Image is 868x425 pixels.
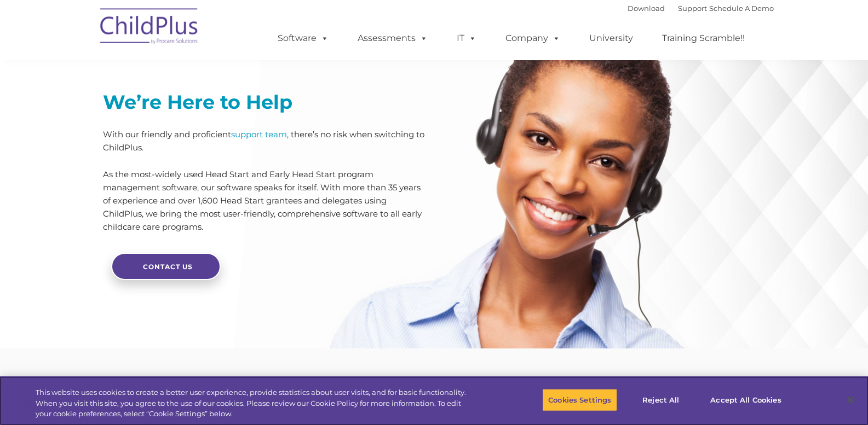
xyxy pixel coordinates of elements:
a: Training Scramble!! [651,27,756,49]
a: Download [628,4,665,13]
img: ChildPlus by Procare Solutions [95,1,204,55]
button: Reject All [626,388,695,411]
a: support team [231,129,287,139]
a: Support [678,4,707,13]
button: Accept All Cookies [704,388,787,411]
a: Schedule A Demo [709,4,774,13]
button: Cookies Settings [542,388,617,411]
font: | [628,4,774,13]
a: Contact Us [111,253,221,280]
p: As the most-widely used Head Start and Early Head Start program management software, our software... [103,168,426,234]
p: With our friendly and proficient , there’s no risk when switching to ChildPlus. [103,128,426,154]
div: This website uses cookies to create a better user experience, provide statistics about user visit... [36,387,478,420]
a: Assessments [347,27,439,49]
a: Company [495,27,571,49]
strong: We’re Here to Help [103,90,292,114]
button: Close [838,388,863,412]
a: Software [267,27,340,49]
a: University [578,27,644,49]
a: IT [446,27,487,49]
span: Contact Us [143,263,193,271]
